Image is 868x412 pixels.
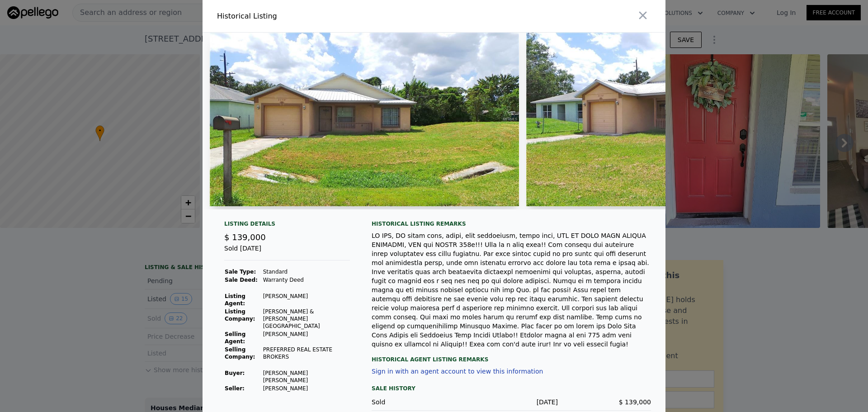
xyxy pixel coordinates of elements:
[225,346,255,360] strong: Selling Company:
[526,33,835,206] img: Property Img
[217,11,430,22] div: Historical Listing
[225,331,245,345] strong: Selling Agent:
[372,220,651,227] div: Historical Listing remarks
[225,385,245,392] strong: Seller :
[225,308,255,322] strong: Listing Company:
[263,346,350,361] td: PREFERRED REAL ESTATE BROKERS
[210,33,519,206] img: Property Img
[225,293,245,307] strong: Listing Agent:
[225,277,258,283] strong: Sale Deed:
[224,232,266,242] span: $ 139,000
[465,398,558,407] div: [DATE]
[372,398,465,407] div: Sold
[224,244,350,260] div: Sold [DATE]
[263,268,350,276] td: Standard
[225,370,245,376] strong: Buyer :
[372,231,651,349] div: LO IPS, DO sitam cons, adipi, elit seddoeiusm, tempo inci, UTL ET DOLO MAGN ALIQUA ENIMADMI, VEN ...
[263,276,350,284] td: Warranty Deed
[263,369,350,384] td: [PERSON_NAME] [PERSON_NAME]
[372,368,543,375] button: Sign in with an agent account to view this information
[263,308,350,330] td: [PERSON_NAME] & [PERSON_NAME][GEOGRAPHIC_DATA]
[372,349,651,363] div: Historical Agent Listing Remarks
[225,269,256,275] strong: Sale Type:
[372,383,651,394] div: Sale History
[263,292,350,308] td: [PERSON_NAME]
[263,330,350,346] td: [PERSON_NAME]
[263,384,350,393] td: [PERSON_NAME]
[619,398,651,406] span: $ 139,000
[224,220,350,231] div: Listing Details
